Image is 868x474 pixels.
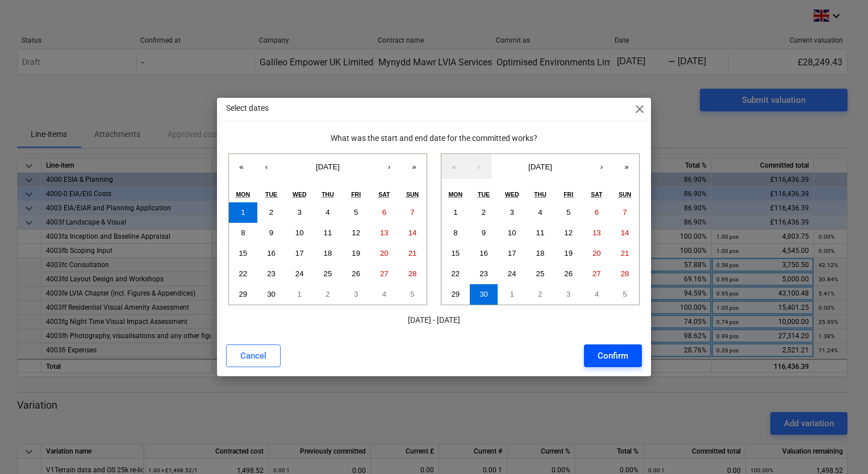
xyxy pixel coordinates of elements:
abbr: September 14, 2025 [621,228,629,237]
button: September 8, 2025 [441,223,470,243]
abbr: Tuesday [265,191,277,198]
button: September 28, 2025 [398,264,427,284]
button: October 1, 2025 [498,284,526,305]
button: September 1, 2025 [229,202,257,223]
button: September 1, 2025 [441,202,470,223]
button: October 2, 2025 [526,284,554,305]
button: Cancel [226,344,281,367]
button: September 28, 2025 [611,264,639,284]
button: September 15, 2025 [229,243,257,264]
abbr: September 24, 2025 [508,269,516,278]
abbr: September 29, 2025 [239,290,247,298]
abbr: September 21, 2025 [408,249,417,257]
button: September 4, 2025 [314,202,342,223]
button: September 5, 2025 [342,202,370,223]
button: September 6, 2025 [583,202,611,223]
button: October 5, 2025 [611,284,639,305]
abbr: September 17, 2025 [508,249,516,257]
button: September 22, 2025 [441,264,470,284]
abbr: September 9, 2025 [482,228,486,237]
button: › [589,154,614,179]
abbr: September 8, 2025 [241,228,245,237]
button: September 12, 2025 [554,223,583,243]
abbr: September 14, 2025 [408,228,417,237]
abbr: September 28, 2025 [408,269,417,278]
button: September 25, 2025 [314,264,342,284]
abbr: Thursday [322,191,334,198]
button: [DATE] [279,154,377,179]
abbr: September 8, 2025 [453,228,457,237]
button: September 7, 2025 [611,202,639,223]
button: October 5, 2025 [398,284,427,305]
button: September 3, 2025 [498,202,526,223]
button: September 29, 2025 [229,284,257,305]
abbr: September 2, 2025 [482,208,486,217]
button: September 14, 2025 [398,223,427,243]
abbr: September 6, 2025 [595,208,599,217]
abbr: September 7, 2025 [623,208,627,217]
abbr: September 10, 2025 [508,228,516,237]
abbr: Wednesday [505,191,519,198]
abbr: September 26, 2025 [564,269,573,278]
abbr: September 23, 2025 [479,269,488,278]
button: September 21, 2025 [611,243,639,264]
abbr: September 1, 2025 [241,208,245,217]
button: September 4, 2025 [526,202,554,223]
button: September 11, 2025 [526,223,554,243]
abbr: September 15, 2025 [239,249,247,257]
button: September 10, 2025 [498,223,526,243]
button: September 15, 2025 [441,243,470,264]
abbr: September 6, 2025 [382,208,386,217]
div: Cancel [240,348,266,363]
abbr: September 3, 2025 [298,208,302,217]
button: September 18, 2025 [526,243,554,264]
button: October 1, 2025 [285,284,314,305]
button: September 8, 2025 [229,223,257,243]
abbr: September 20, 2025 [592,249,601,257]
abbr: September 9, 2025 [269,228,273,237]
abbr: September 28, 2025 [621,269,629,278]
abbr: Wednesday [293,191,307,198]
p: [DATE] - [DATE] [226,314,642,326]
abbr: September 18, 2025 [324,249,332,257]
abbr: September 12, 2025 [352,228,360,237]
abbr: September 3, 2025 [510,208,514,217]
abbr: October 1, 2025 [510,290,514,298]
button: September 23, 2025 [257,264,286,284]
button: September 19, 2025 [554,243,583,264]
button: September 25, 2025 [526,264,554,284]
abbr: September 25, 2025 [536,269,545,278]
abbr: October 1, 2025 [298,290,302,298]
button: October 4, 2025 [583,284,611,305]
abbr: September 26, 2025 [352,269,360,278]
button: « [441,154,466,179]
button: « [229,154,254,179]
button: September 17, 2025 [285,243,314,264]
abbr: Saturday [591,191,602,198]
abbr: September 24, 2025 [295,269,304,278]
abbr: September 7, 2025 [410,208,414,217]
abbr: September 2, 2025 [269,208,273,217]
abbr: Friday [564,191,573,198]
abbr: September 4, 2025 [325,208,329,217]
button: September 17, 2025 [498,243,526,264]
abbr: Saturday [378,191,390,198]
button: September 2, 2025 [470,202,498,223]
button: September 24, 2025 [498,264,526,284]
abbr: October 3, 2025 [566,290,570,298]
button: September 14, 2025 [611,223,639,243]
button: » [402,154,427,179]
button: September 10, 2025 [285,223,314,243]
abbr: September 30, 2025 [479,290,488,298]
abbr: September 29, 2025 [451,290,460,298]
abbr: September 27, 2025 [380,269,389,278]
button: September 29, 2025 [441,284,470,305]
abbr: September 19, 2025 [564,249,573,257]
abbr: Tuesday [478,191,490,198]
button: September 30, 2025 [257,284,286,305]
abbr: September 5, 2025 [566,208,570,217]
abbr: October 5, 2025 [410,290,414,298]
button: September 24, 2025 [285,264,314,284]
abbr: September 5, 2025 [354,208,358,217]
abbr: October 2, 2025 [325,290,329,298]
